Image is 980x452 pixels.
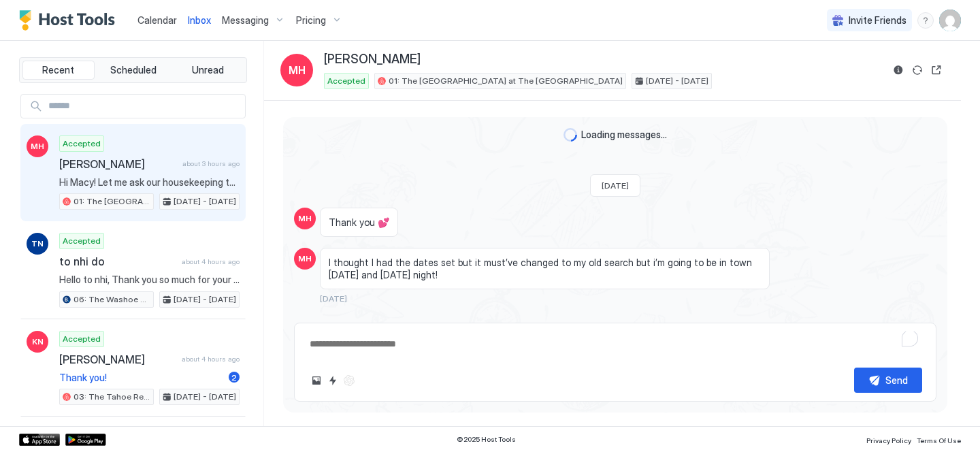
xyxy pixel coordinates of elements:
[289,62,306,78] span: MH
[320,293,347,304] span: [DATE]
[63,333,101,345] span: Accepted
[32,336,44,348] span: KN
[192,64,224,76] span: Unread
[866,436,911,445] span: Privacy Policy
[563,128,577,142] div: loading
[31,140,44,152] span: MH
[97,61,169,80] button: Scheduled
[854,368,922,393] button: Send
[59,353,176,366] span: [PERSON_NAME]
[65,434,106,446] a: Google Play Store
[73,195,150,208] span: 01: The [GEOGRAPHIC_DATA] at The [GEOGRAPHIC_DATA]
[581,129,667,141] span: Loading messages...
[325,372,341,389] button: Quick reply
[928,62,945,78] button: Open reservation
[182,355,240,364] span: about 4 hours ago
[43,95,245,118] input: Input Field
[457,435,516,444] span: © 2025 Host Tools
[73,391,150,403] span: 03: The Tahoe Retro Double Bed Studio
[308,372,325,389] button: Upload image
[63,138,101,150] span: Accepted
[885,373,908,387] div: Send
[298,212,312,225] span: MH
[59,274,240,286] span: Hello to nhi, Thank you so much for your booking! We'll send the check-in instructions on [DATE],...
[866,432,911,447] a: Privacy Policy
[63,235,101,247] span: Accepted
[917,432,961,447] a: Terms Of Use
[174,195,236,208] span: [DATE] - [DATE]
[917,12,934,29] div: menu
[137,14,177,26] span: Calendar
[19,434,60,446] a: App Store
[59,157,177,171] span: [PERSON_NAME]
[73,293,150,306] span: 06: The Washoe Sierra Studio
[59,372,223,384] span: Thank you!
[19,10,121,31] a: Host Tools Logo
[19,57,247,83] div: tab-group
[327,75,365,87] span: Accepted
[298,253,312,265] span: MH
[222,14,269,27] span: Messaging
[849,14,906,27] span: Invite Friends
[231,372,237,383] span: 2
[646,75,708,87] span: [DATE] - [DATE]
[389,75,623,87] span: 01: The [GEOGRAPHIC_DATA] at The [GEOGRAPHIC_DATA]
[917,436,961,445] span: Terms Of Use
[182,159,240,168] span: about 3 hours ago
[182,257,240,266] span: about 4 hours ago
[939,10,961,31] div: User profile
[308,332,922,357] textarea: To enrich screen reader interactions, please activate Accessibility in Grammarly extension settings
[174,293,236,306] span: [DATE] - [DATE]
[188,14,211,26] span: Inbox
[188,13,211,27] a: Inbox
[329,216,389,229] span: Thank you 💕
[137,13,177,27] a: Calendar
[42,64,74,76] span: Recent
[110,64,157,76] span: Scheduled
[174,391,236,403] span: [DATE] - [DATE]
[890,62,906,78] button: Reservation information
[329,257,761,280] span: I thought I had the dates set but it must’ve changed to my old search but i’m going to be in town...
[602,180,629,191] span: [DATE]
[59,255,176,268] span: to nhi do
[31,238,44,250] span: TN
[22,61,95,80] button: Recent
[324,52,421,67] span: [PERSON_NAME]
[296,14,326,27] span: Pricing
[59,176,240,189] span: Hi Macy! Let me ask our housekeeping team if they found something.
[909,62,926,78] button: Sync reservation
[171,61,244,80] button: Unread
